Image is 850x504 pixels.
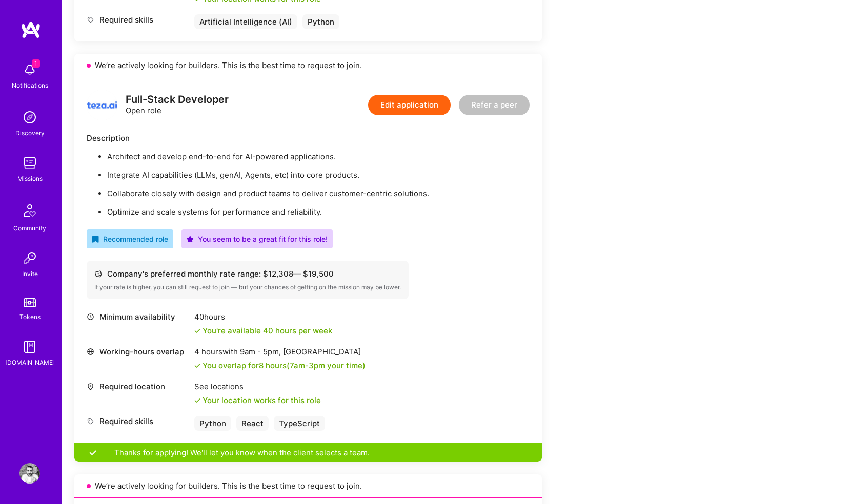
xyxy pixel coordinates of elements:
p: Integrate AI capabilities (LLMs, genAI, Agents, etc) into core products. [107,170,530,180]
div: Description [87,133,530,143]
div: 4 hours with [GEOGRAPHIC_DATA] [194,346,366,357]
span: 9am - 5pm , [238,347,283,356]
img: Invite [19,248,40,268]
img: discovery [19,107,40,128]
div: 40 hours [194,311,332,322]
div: Your location works for this role [194,395,321,406]
div: Required location [87,381,189,392]
div: Artificial Intelligence (AI) [194,14,297,29]
div: You overlap for 8 hours ( your time) [203,360,366,371]
img: logo [21,20,41,39]
button: Edit application [368,95,451,115]
i: icon Clock [87,313,94,321]
i: icon Check [194,397,200,404]
i: icon Check [194,328,200,334]
span: 1 [32,59,40,68]
img: tokens [24,298,36,307]
i: icon Check [194,363,200,369]
div: Community [13,223,46,234]
div: Missions [17,173,43,184]
p: Optimize and scale systems for performance and reliability. [107,206,530,217]
div: Full-Stack Developer [126,94,229,105]
div: [DOMAIN_NAME] [5,357,55,368]
i: icon World [87,348,94,355]
i: icon Tag [87,16,94,24]
div: Recommended role [92,234,168,244]
a: User Avatar [17,463,43,484]
div: We’re actively looking for builders. This is the best time to request to join. [74,474,542,498]
img: teamwork [19,153,40,173]
div: See locations [194,381,321,392]
div: Notifications [12,80,48,91]
i: icon RecommendedBadge [92,236,99,243]
div: If your rate is higher, you can still request to join — but your chances of getting on the missio... [94,283,401,291]
div: Thanks for applying! We'll let you know when the client selects a team. [74,443,542,462]
div: Open role [126,94,229,116]
p: Architect and develop end-to-end for AI-powered applications. [107,151,530,162]
p: Collaborate closely with design and product teams to deliver customer-centric solutions. [107,188,530,199]
div: Python [302,14,339,29]
div: You seem to be a great fit for this role! [187,234,328,244]
img: logo [87,90,117,120]
div: You're available 40 hours per week [194,325,332,336]
i: icon Tag [87,417,94,425]
i: icon Cash [94,270,102,278]
img: guide book [19,337,40,357]
div: TypeScript [274,416,325,431]
div: Invite [22,268,38,279]
div: Discovery [15,128,45,138]
div: Company's preferred monthly rate range: $ 12,308 — $ 19,500 [94,268,401,279]
img: bell [19,59,40,80]
div: We’re actively looking for builders. This is the best time to request to join. [74,54,542,77]
img: User Avatar [19,463,40,484]
img: Community [17,198,42,223]
div: Python [194,416,231,431]
i: icon Location [87,383,94,390]
div: React [236,416,269,431]
div: Required skills [87,416,189,427]
i: icon PurpleStar [187,236,194,243]
div: Tokens [19,311,41,322]
span: 7am - 3pm [290,361,325,370]
div: Minimum availability [87,311,189,322]
button: Refer a peer [459,95,530,115]
div: Working-hours overlap [87,346,189,357]
div: Required skills [87,14,189,25]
